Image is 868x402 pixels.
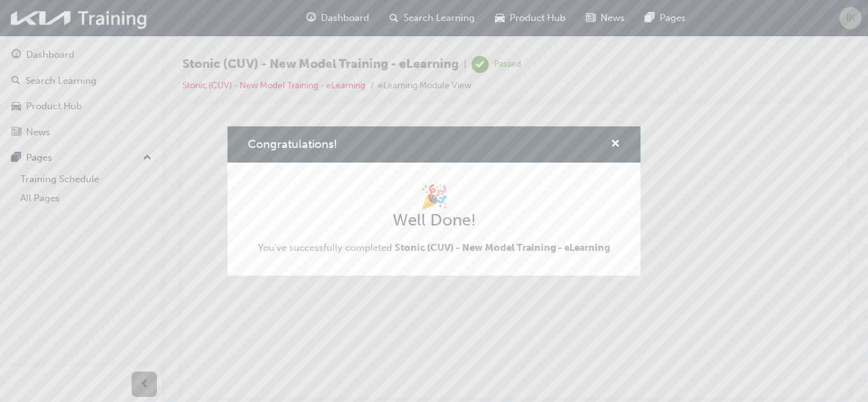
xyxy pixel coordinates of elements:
[227,126,641,275] div: Congratulations!
[611,139,620,151] span: cross-icon
[395,242,610,253] span: Stonic (CUV) - New Model Training - eLearning
[611,137,620,152] button: cross-icon
[258,210,610,231] h2: Well Done!
[248,137,337,151] span: Congratulations!
[258,183,610,211] h1: 🎉
[258,241,610,255] span: You've successfully completed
